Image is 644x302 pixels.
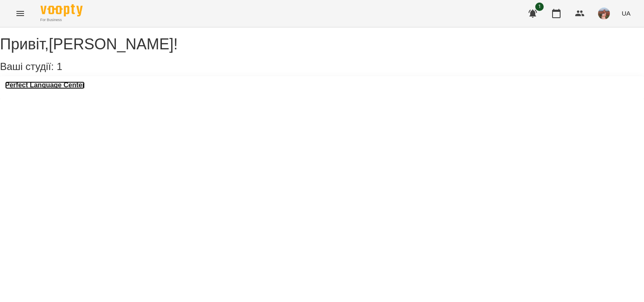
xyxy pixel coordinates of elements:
span: UA [622,9,631,18]
img: Voopty Logo [40,4,83,16]
img: 048db166075239a293953ae74408eb65.jpg [598,8,610,19]
button: Menu [10,3,30,24]
span: 1 [56,61,62,72]
span: For Business [40,17,83,23]
button: UA [618,5,634,21]
a: Perfect Language Center [5,81,85,89]
span: 1 [535,3,544,11]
